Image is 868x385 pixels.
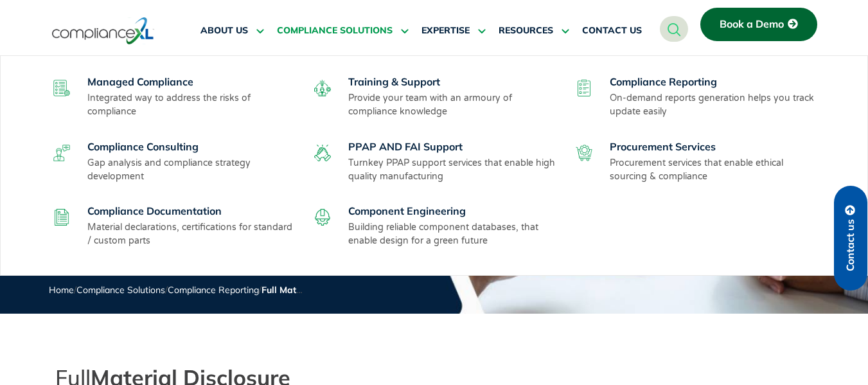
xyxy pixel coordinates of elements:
a: Training & Support [348,75,440,88]
span: CONTACT US [582,25,642,37]
img: logo-one.svg [52,16,154,46]
span: RESOURCES [499,25,553,37]
img: training-support.svg [314,80,331,96]
img: compliance-consulting.svg [53,145,70,161]
span: Full Material Disclosure (FMD) [261,284,393,296]
a: ABOUT US [200,15,264,46]
p: Building reliable component databases, that enable design for a green future [348,220,558,247]
span: / / / [49,284,393,296]
span: EXPERTISE [421,25,470,37]
a: Compliance Consulting [87,140,199,153]
p: Gap analysis and compliance strategy development [87,156,297,183]
img: ppaf-fai.svg [314,145,331,161]
a: Contact us [834,186,867,291]
p: Turnkey PPAP support services that enable high quality manufacturing [348,156,558,183]
p: Material declarations, certifications for standard / custom parts [87,220,297,247]
a: Compliance Reporting [168,284,259,296]
a: CONTACT US [582,15,642,46]
a: Home [49,284,74,296]
a: navsearch-button [660,16,688,42]
a: EXPERTISE [421,15,486,46]
a: Procurement Services [610,140,716,153]
span: Contact us [845,219,856,271]
p: Procurement services that enable ethical sourcing & compliance [610,156,820,183]
img: compliance-reporting.svg [576,80,592,96]
p: Provide your team with an armoury of compliance knowledge [348,91,558,118]
a: Component Engineering [348,204,466,217]
img: managed-compliance.svg [53,80,70,96]
img: component-engineering.svg [314,209,331,226]
span: COMPLIANCE SOLUTIONS [277,25,393,37]
a: Compliance Solutions [76,284,165,296]
a: Managed Compliance [87,75,193,88]
a: PPAP AND FAI Support [348,140,463,153]
p: Integrated way to address the risks of compliance [87,91,297,118]
a: RESOURCES [499,15,569,46]
a: Compliance Reporting [610,75,717,88]
a: COMPLIANCE SOLUTIONS [277,15,409,46]
a: Compliance Documentation [87,204,222,217]
img: compliance-documentation.svg [53,209,70,226]
span: Book a Demo [720,19,784,30]
img: procurement-services.svg [576,145,592,161]
span: ABOUT US [200,25,248,37]
p: On-demand reports generation helps you track update easily [610,91,820,118]
a: Book a Demo [700,8,817,41]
